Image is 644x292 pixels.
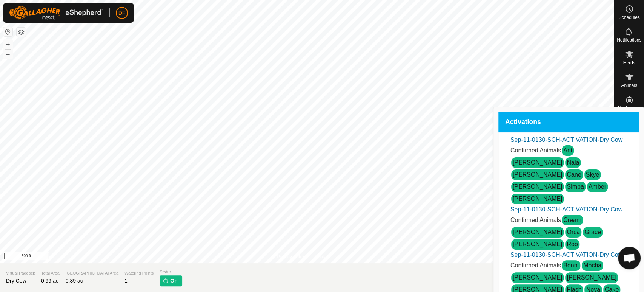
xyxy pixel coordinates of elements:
span: Dry Cow [6,278,26,284]
span: Notifications [617,38,641,42]
a: [PERSON_NAME] [567,274,616,281]
a: Nala [567,159,579,166]
span: On [170,277,177,285]
img: Gallagher Logo [9,6,103,20]
span: Neckbands [618,106,640,110]
a: Ant [563,147,572,154]
a: [PERSON_NAME] [513,229,563,235]
a: [PERSON_NAME] [513,183,563,190]
a: Orca [567,229,580,235]
span: Confirmed Animals [510,217,561,223]
a: Cane [567,171,581,178]
a: [PERSON_NAME] [513,274,563,281]
span: Confirmed Animals [510,147,561,154]
a: [PERSON_NAME] [513,241,563,247]
a: Skye [586,171,599,178]
button: – [3,50,12,59]
a: Simba [567,183,584,190]
img: turn-on [163,278,169,284]
span: 0.89 ac [66,278,83,284]
a: Amber [589,183,606,190]
a: Sep-11-0130-SCH-ACTIVATION-Dry Cow [510,206,622,213]
button: Map Layers [17,28,26,37]
span: Activations [505,119,541,126]
a: Sep-11-0130-SCH-ACTIVATION-Dry Cow [510,137,622,143]
a: Cream [563,217,581,223]
a: Privacy Policy [277,253,305,260]
a: [PERSON_NAME] [513,159,563,166]
a: Mocha [583,262,601,269]
a: [PERSON_NAME] [513,196,563,202]
a: Contact Us [314,253,337,260]
a: Sep-11-0130-SCH-ACTIVATION-Dry Cow [510,252,622,258]
span: 0.99 ac [41,278,58,284]
span: Schedules [618,15,639,20]
a: [PERSON_NAME] [513,171,563,178]
span: Virtual Paddock [6,270,35,276]
span: Watering Points [124,270,154,276]
span: Animals [621,83,637,88]
a: Grace [584,229,601,235]
div: Open chat [618,247,641,269]
span: Confirmed Animals [510,262,561,269]
span: Status [160,269,182,275]
span: 1 [124,278,128,284]
span: DF [118,9,126,17]
button: + [3,40,12,49]
span: Herds [623,61,635,65]
a: Roo [567,241,578,247]
a: Benni [563,262,579,269]
button: Reset Map [3,27,12,36]
span: Total Area [41,270,60,276]
span: [GEOGRAPHIC_DATA] Area [66,270,118,276]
